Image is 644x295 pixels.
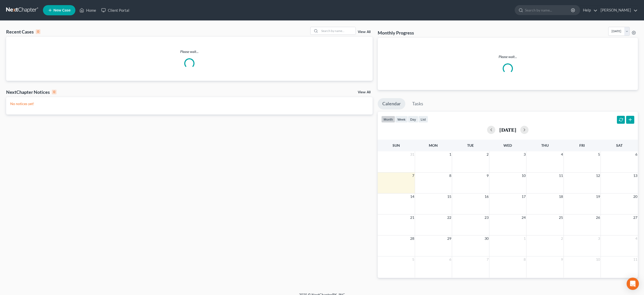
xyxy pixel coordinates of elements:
span: 26 [595,214,601,221]
div: NextChapter Notices [6,89,56,95]
span: Tue [467,143,474,147]
button: month [381,116,395,123]
span: 7 [486,256,489,263]
span: 11 [633,256,638,263]
span: 21 [410,214,415,221]
span: 9 [486,173,489,179]
span: Sun [393,143,400,147]
span: 5 [597,151,601,157]
span: 28 [410,235,415,242]
span: 23 [484,214,489,221]
span: Mon [429,143,438,147]
input: Search by name... [320,27,355,35]
span: 14 [410,194,415,200]
span: 9 [560,256,563,263]
span: 1 [523,235,526,242]
span: Wed [503,143,512,147]
a: Home [77,6,99,15]
span: 6 [449,256,452,263]
a: Tasks [408,98,428,109]
h2: [DATE] [499,127,516,132]
span: 4 [635,235,638,242]
span: 25 [558,214,563,221]
span: 30 [484,235,489,242]
div: Open Intercom Messenger [627,278,639,290]
div: Recent Cases [6,29,40,35]
h3: Monthly Progress [378,30,414,36]
span: 7 [412,173,415,179]
span: 19 [595,194,601,200]
span: 12 [595,173,601,179]
span: Fri [579,143,585,147]
button: day [408,116,418,123]
input: Search by name... [525,5,572,15]
p: No notices yet! [10,101,369,106]
span: 3 [597,235,601,242]
span: 17 [521,194,526,200]
span: 2 [486,151,489,157]
a: Client Portal [99,6,132,15]
span: 11 [558,173,563,179]
a: Calendar [378,98,405,109]
span: 13 [633,173,638,179]
span: Thu [541,143,549,147]
span: 22 [447,214,452,221]
span: 8 [449,173,452,179]
span: 20 [633,194,638,200]
span: 2 [560,235,563,242]
span: 6 [635,151,638,157]
span: 10 [521,173,526,179]
span: 24 [521,214,526,221]
button: week [395,116,408,123]
span: 5 [412,256,415,263]
a: View All [358,90,371,94]
span: 27 [633,214,638,221]
span: 18 [558,194,563,200]
span: 15 [447,194,452,200]
span: 8 [523,256,526,263]
a: View All [358,30,371,34]
div: 0 [36,29,40,34]
span: New Case [53,8,71,12]
span: 10 [595,256,601,263]
span: 16 [484,194,489,200]
p: Please wait... [382,54,634,59]
button: list [418,116,428,123]
span: 3 [523,151,526,157]
span: 1 [449,151,452,157]
p: Please wait... [6,49,373,54]
div: 0 [52,90,56,94]
a: [PERSON_NAME] [598,6,638,15]
span: Sat [616,143,623,147]
span: 29 [447,235,452,242]
span: 31 [410,151,415,157]
a: Help [580,6,597,15]
span: 4 [560,151,563,157]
